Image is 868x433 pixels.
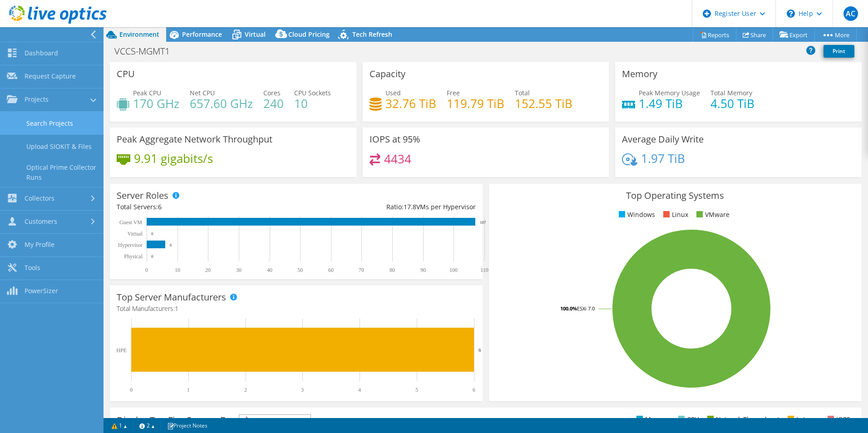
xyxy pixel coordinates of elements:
span: Total [515,89,530,97]
span: IOPS [239,415,311,426]
h4: 119.79 TiB [447,98,504,108]
span: Cores [263,89,281,97]
h3: CPU [117,69,135,79]
div: Total Servers: [117,202,296,212]
span: Net CPU [190,89,215,97]
text: 0 [151,231,153,236]
text: 110 [480,267,488,273]
text: 90 [420,267,426,273]
span: Peak Memory Usage [639,89,700,97]
span: 1 [175,304,178,313]
text: 10 [175,267,180,273]
li: Windows [616,210,655,220]
svg: \n [787,10,795,18]
tspan: ESXi 7.0 [577,305,595,312]
text: 0 [130,387,133,393]
li: VMware [694,210,730,220]
a: Reports [693,28,736,42]
span: Used [385,89,401,97]
h3: Peak Aggregate Network Throughput [117,134,272,144]
span: Environment [119,30,159,39]
a: More [814,28,857,42]
text: 100 [449,267,458,273]
text: 2 [244,387,247,393]
text: 0 [151,254,153,259]
text: 80 [390,267,395,273]
span: 17.8 [404,202,416,211]
text: 40 [267,267,272,273]
text: 6 [473,387,475,393]
text: 107 [480,220,486,225]
span: Free [447,89,460,97]
h4: 32.76 TiB [385,98,436,108]
h4: 240 [263,98,284,108]
a: Project Notes [161,420,214,431]
tspan: 100.0% [560,305,577,312]
h3: Top Server Manufacturers [117,292,226,302]
span: Total Memory [710,89,752,97]
li: Linux [661,210,688,220]
text: 0 [145,267,148,273]
text: 5 [415,387,418,393]
text: 6 [478,347,481,353]
h3: Top Operating Systems [496,191,855,201]
h4: 152.55 TiB [515,98,572,108]
text: 1 [187,387,190,393]
text: 30 [236,267,242,273]
li: IOPS [825,414,850,424]
h4: 1.97 TiB [641,153,685,163]
h4: 9.91 gigabits/s [134,153,213,163]
span: Peak CPU [133,89,161,97]
text: HPE [116,347,127,354]
div: Ratio: VMs per Hypervisor [296,202,475,212]
a: Export [773,28,815,42]
span: 6 [158,202,162,211]
h4: 170 GHz [133,98,179,108]
li: CPU [676,414,699,424]
h4: 1.49 TiB [639,98,700,108]
a: 1 [105,420,133,431]
text: 3 [301,387,304,393]
text: 60 [328,267,334,273]
h4: 4.50 TiB [710,98,755,108]
span: Virtual [245,30,266,39]
span: Tech Refresh [352,30,392,39]
a: 2 [133,420,161,431]
text: 6 [170,243,172,247]
text: Virtual [128,231,143,237]
span: Performance [182,30,222,39]
h3: Server Roles [117,191,168,201]
h3: Memory [622,69,657,79]
h4: 4434 [384,154,411,164]
text: Physical [124,253,143,260]
text: 50 [297,267,303,273]
text: 20 [205,267,211,273]
span: AC [843,6,858,21]
h3: Capacity [370,69,405,79]
text: Guest VM [119,219,142,226]
li: Memory [634,414,670,424]
text: 4 [358,387,361,393]
h3: IOPS at 95% [370,134,420,144]
li: Network Throughput [705,414,779,424]
span: Cloud Pricing [288,30,330,39]
h4: 657.60 GHz [190,98,253,108]
text: 70 [359,267,364,273]
a: Share [736,28,773,42]
a: Print [824,45,854,58]
span: CPU Sockets [294,89,331,97]
h4: Total Manufacturers: [117,304,476,314]
h3: Average Daily Write [622,134,704,144]
h4: 10 [294,98,331,108]
text: Hypervisor [118,242,143,248]
li: Latency [785,414,819,424]
h1: VCCS-MGMT1 [110,46,184,56]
